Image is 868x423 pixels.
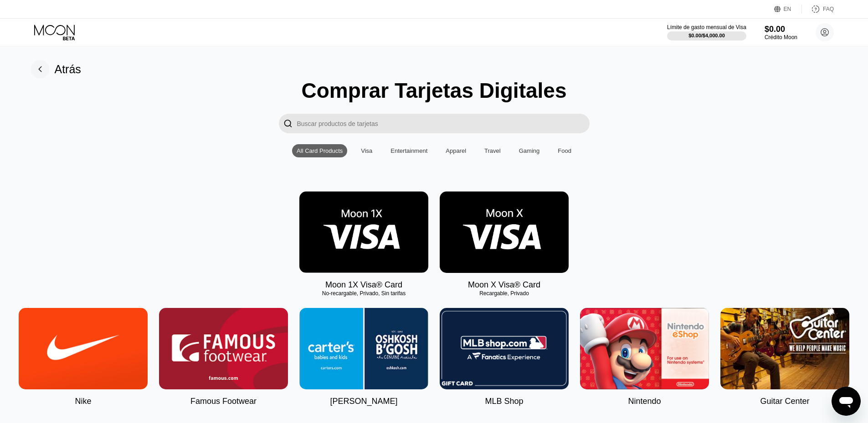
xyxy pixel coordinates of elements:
div:  [283,118,293,129]
div: Gaming [514,144,544,157]
div: Límite de gasto mensual de Visa [667,24,746,30]
div: Recargable, Privado [440,290,569,297]
div: $0.00 / $4,000.00 [688,33,725,38]
div: Visa [361,147,372,154]
div: Atrás [31,60,81,78]
iframe: Botón para iniciar la ventana de mensajería [832,387,861,416]
div: FAQ [802,5,834,14]
div: EN [784,6,791,12]
div: Gaming [519,147,540,154]
div: $0.00Crédito Moon [765,25,797,40]
div: No-recargable, Privado, Sin tarifas [299,290,428,297]
div: Entertainment [390,147,427,154]
div: Famous Footwear [190,397,257,406]
div: EN [774,5,802,14]
div: Moon X Visa® Card [468,280,540,290]
div: Food [553,144,576,157]
div: Entertainment [386,144,432,157]
div: Crédito Moon [765,34,797,40]
div:  [279,114,297,133]
div: FAQ [823,6,834,12]
div: Límite de gasto mensual de Visa$0.00/$4,000.00 [667,24,746,40]
input: Search card products [297,114,590,133]
div: All Card Products [297,147,343,154]
div: Nike [75,397,91,406]
div: All Card Products [292,144,347,157]
div: Nintendo [628,397,661,406]
div: Moon 1X Visa® Card [325,280,402,290]
div: Atrás [55,63,81,76]
div: Travel [484,147,501,154]
div: Apparel [446,147,466,154]
div: $0.00 [765,25,797,34]
div: Travel [480,144,505,157]
div: Food [558,147,571,154]
div: [PERSON_NAME] [330,397,397,406]
div: Apparel [441,144,471,157]
div: Comprar Tarjetas Digitales [301,78,566,103]
div: MLB Shop [485,397,523,406]
div: Guitar Center [760,397,809,406]
div: Visa [356,144,377,157]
